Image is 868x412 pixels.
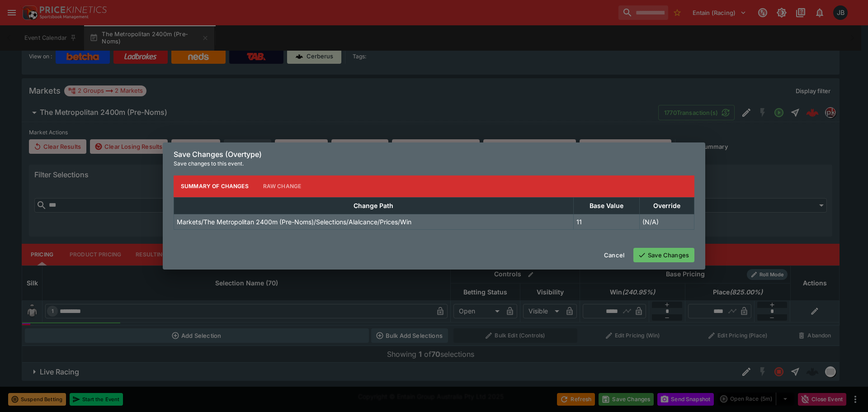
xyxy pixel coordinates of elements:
h6: Save Changes (Overtype) [174,150,694,159]
td: (N/A) [639,214,694,229]
button: Raw Change [256,175,309,197]
th: Override [639,197,694,214]
p: Markets/The Metropolitan 2400m (Pre-Noms)/Selections/Alalcance/Prices/Win [177,217,411,227]
button: Cancel [599,248,630,262]
button: Summary of Changes [174,175,256,197]
td: 11 [573,214,639,229]
p: Save changes to this event. [174,159,694,168]
th: Base Value [573,197,639,214]
th: Change Path [174,197,574,214]
button: Save Changes [633,248,694,262]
